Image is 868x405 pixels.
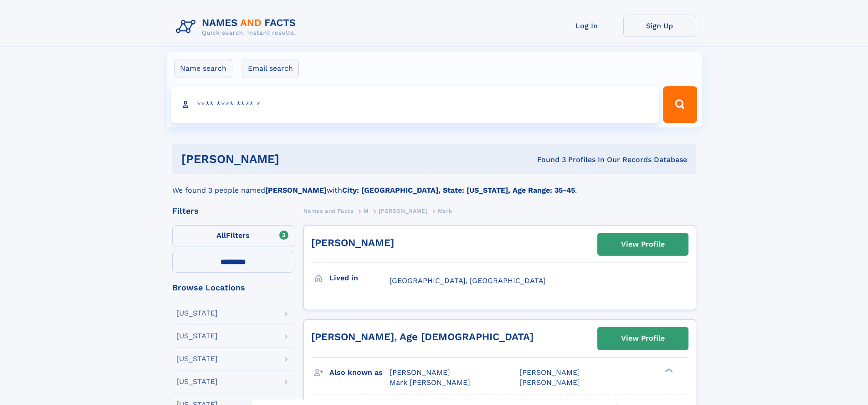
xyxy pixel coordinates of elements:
[181,153,408,165] h1: [PERSON_NAME]
[621,234,665,255] div: View Profile
[172,284,294,292] div: Browse Locations
[311,331,534,342] a: [PERSON_NAME], Age [DEMOGRAPHIC_DATA]
[379,205,427,216] a: [PERSON_NAME]
[176,332,218,340] div: [US_STATE]
[390,368,450,377] span: [PERSON_NAME]
[621,328,665,349] div: View Profile
[172,15,303,39] img: Logo Names and Facts
[598,327,688,349] a: View Profile
[663,367,673,373] div: ❯
[176,355,218,363] div: [US_STATE]
[390,276,546,285] span: [GEOGRAPHIC_DATA], [GEOGRAPHIC_DATA]
[408,155,687,165] div: Found 3 Profiles In Our Records Database
[171,86,659,123] input: search input
[329,270,390,286] h3: Lived in
[519,368,580,377] span: [PERSON_NAME]
[342,186,575,195] b: City: [GEOGRAPHIC_DATA], State: [US_STATE], Age Range: 35-45
[172,225,294,247] label: Filters
[598,233,688,255] a: View Profile
[364,205,369,216] a: M
[379,208,427,214] span: [PERSON_NAME]
[172,207,294,215] div: Filters
[176,378,218,385] div: [US_STATE]
[364,208,369,214] span: M
[311,237,394,248] a: [PERSON_NAME]
[172,174,696,196] div: We found 3 people named with .
[550,15,623,37] a: Log In
[623,15,696,37] a: Sign Up
[174,59,232,78] label: Name search
[438,208,452,214] span: Mark
[216,231,226,240] span: All
[303,205,354,216] a: Names and Facts
[329,365,390,380] h3: Also known as
[265,186,327,195] b: [PERSON_NAME]
[390,378,470,387] span: Mark [PERSON_NAME]
[176,310,218,317] div: [US_STATE]
[242,59,299,78] label: Email search
[519,378,580,387] span: [PERSON_NAME]
[663,86,697,123] button: Search Button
